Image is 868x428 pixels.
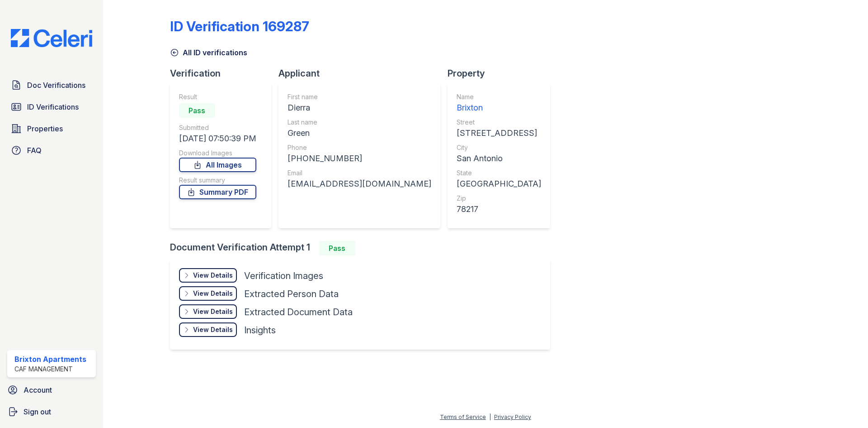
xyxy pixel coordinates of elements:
[288,127,431,139] div: Green
[457,101,541,114] div: Brixton
[24,385,52,395] span: Account
[24,406,51,417] span: Sign out
[288,101,431,114] div: Dierra
[244,269,323,282] div: Verification Images
[288,143,431,152] div: Phone
[288,168,431,178] div: Email
[288,152,431,165] div: [PHONE_NUMBER]
[179,123,256,132] div: Submitted
[457,92,541,101] div: Name
[179,185,256,199] a: Summary PDF
[179,132,256,145] div: [DATE] 07:50:39 PM
[179,158,256,172] a: All Images
[288,178,431,190] div: [EMAIL_ADDRESS][DOMAIN_NAME]
[179,176,256,185] div: Result summary
[440,414,486,420] a: Terms of Service
[457,127,541,139] div: [STREET_ADDRESS]
[457,194,541,203] div: Zip
[288,92,431,101] div: First name
[457,118,541,127] div: Street
[27,145,42,156] span: FAQ
[457,92,541,114] a: Name Brixton
[27,101,79,112] span: ID Verifications
[14,365,86,374] div: CAF Management
[494,414,531,420] a: Privacy Policy
[4,29,99,47] img: CE_Logo_Blue-a8612792a0a2168367f1c8372b55b34899dd931a85d93a1a3d3e32e68fde9ad4.png
[319,241,355,255] div: Pass
[244,324,276,337] div: Insights
[457,168,541,178] div: State
[14,354,86,365] div: Brixton Apartments
[457,203,541,216] div: 78217
[193,307,233,316] div: View Details
[4,381,99,399] a: Account
[4,403,99,421] a: Sign out
[7,98,96,116] a: ID Verifications
[244,288,339,300] div: Extracted Person Data
[193,271,233,280] div: View Details
[27,80,85,91] span: Doc Verifications
[457,152,541,165] div: San Antonio
[489,414,491,420] div: |
[179,103,215,118] div: Pass
[193,289,233,298] div: View Details
[7,141,96,159] a: FAQ
[27,123,63,134] span: Properties
[448,67,557,80] div: Property
[7,76,96,94] a: Doc Verifications
[457,178,541,190] div: [GEOGRAPHIC_DATA]
[7,120,96,138] a: Properties
[170,47,247,58] a: All ID verifications
[170,67,278,80] div: Verification
[193,325,233,334] div: View Details
[170,241,557,255] div: Document Verification Attempt 1
[170,18,309,34] div: ID Verification 169287
[244,306,353,318] div: Extracted Document Data
[288,118,431,127] div: Last name
[179,92,256,101] div: Result
[457,143,541,152] div: City
[179,149,256,158] div: Download Images
[278,67,448,80] div: Applicant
